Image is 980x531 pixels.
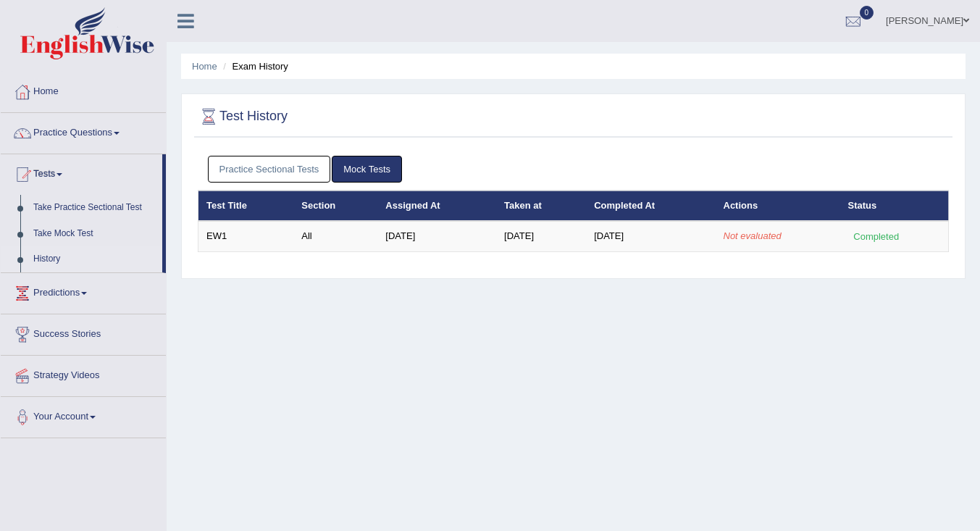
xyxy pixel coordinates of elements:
[1,314,166,351] a: Success Stories
[1,273,166,309] a: Predictions
[1,113,166,149] a: Practice Questions
[840,191,949,221] th: Status
[219,59,288,73] li: Exam History
[586,221,715,251] td: [DATE]
[293,221,377,251] td: All
[192,61,217,72] a: Home
[198,106,288,127] h2: Test History
[716,191,840,221] th: Actions
[724,230,782,241] em: Not evaluated
[848,229,905,244] div: Completed
[1,154,162,191] a: Tests
[586,191,715,221] th: Completed At
[1,397,166,433] a: Your Account
[27,195,162,221] a: Take Practice Sectional Test
[332,156,402,183] a: Mock Tests
[198,191,294,221] th: Test Title
[860,6,874,20] span: 0
[293,191,377,221] th: Section
[496,221,586,251] td: [DATE]
[496,191,586,221] th: Taken at
[27,246,162,272] a: History
[208,156,331,183] a: Practice Sectional Tests
[377,221,496,251] td: [DATE]
[1,356,166,392] a: Strategy Videos
[27,221,162,247] a: Take Mock Test
[377,191,496,221] th: Assigned At
[1,72,166,108] a: Home
[198,221,294,251] td: EW1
